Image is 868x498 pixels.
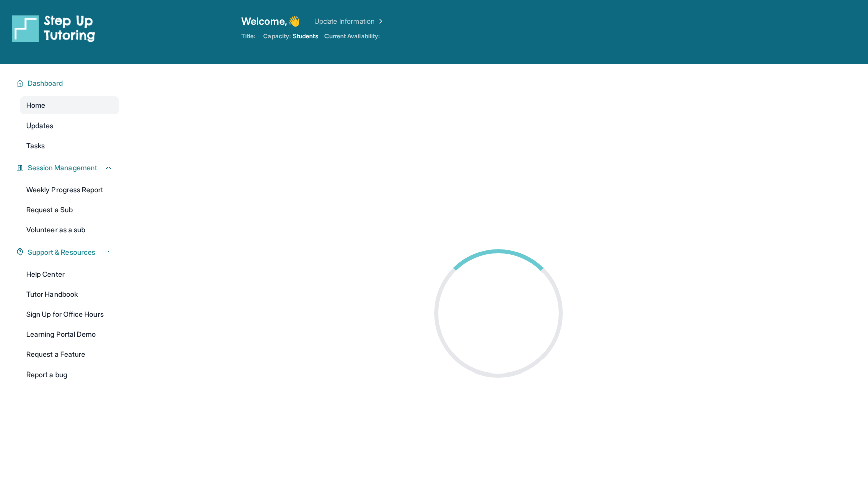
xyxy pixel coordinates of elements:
[293,32,318,40] span: Students
[20,201,119,219] a: Request a Sub
[20,365,119,384] a: Report a bug
[324,32,380,40] span: Current Availability:
[26,141,45,151] span: Tasks
[314,16,385,26] a: Update Information
[20,285,119,303] a: Tutor Handbook
[28,163,97,173] span: Session Management
[20,181,119,199] a: Weekly Progress Report
[263,32,291,40] span: Capacity:
[241,32,255,40] span: Title:
[20,116,119,135] a: Updates
[20,221,119,239] a: Volunteer as a sub
[20,325,119,343] a: Learning Portal Demo
[20,265,119,283] a: Help Center
[20,305,119,323] a: Sign Up for Office Hours
[20,345,119,363] a: Request a Feature
[375,16,385,26] img: Chevron Right
[24,78,113,88] button: Dashboard
[24,247,113,257] button: Support & Resources
[241,14,300,28] span: Welcome, 👋
[26,100,45,110] span: Home
[12,14,95,42] img: logo
[26,120,54,131] span: Updates
[20,137,119,155] a: Tasks
[20,96,119,114] a: Home
[28,78,63,88] span: Dashboard
[28,247,95,257] span: Support & Resources
[24,163,113,173] button: Session Management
